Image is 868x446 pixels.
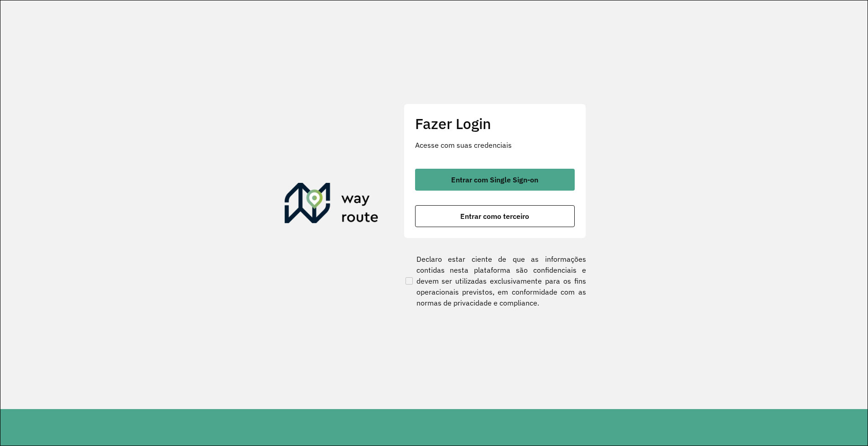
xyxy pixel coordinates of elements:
h2: Fazer Login [415,115,575,132]
label: Declaro estar ciente de que as informações contidas nesta plataforma são confidenciais e devem se... [404,254,586,308]
span: Entrar com Single Sign-on [451,176,538,183]
button: button [415,169,575,191]
span: Entrar como terceiro [460,213,529,220]
button: button [415,205,575,227]
img: Roteirizador AmbevTech [285,183,379,227]
p: Acesse com suas credenciais [415,140,575,150]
